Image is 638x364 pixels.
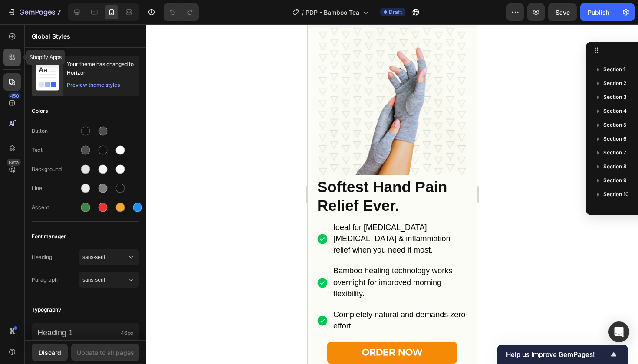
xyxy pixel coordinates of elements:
span: Section 1 [603,65,625,74]
button: Publish [580,3,617,21]
span: / [302,8,304,17]
span: Section 5 [603,121,626,129]
span: Paragraph [32,276,79,284]
div: Text [32,146,79,154]
div: Open Intercom Messenger [608,321,629,342]
span: Heading [32,253,79,261]
span: sans-serif [82,253,127,261]
span: Typography [32,305,61,315]
button: Save [548,3,577,21]
button: 7 [3,3,65,21]
span: Section 7 [603,148,626,157]
span: Section 6 [603,134,627,143]
div: Update to all pages [77,348,134,357]
span: Section 8 [603,162,627,171]
div: Beta [7,159,21,166]
div: Discard [39,348,61,357]
div: Your theme has changed to Horizon [67,60,136,77]
span: Font manager [32,231,66,242]
div: 450 [8,92,21,99]
span: Section 2 [603,79,626,88]
div: Line [32,184,79,192]
div: Button [32,127,79,135]
button: Update to all pages [71,344,139,361]
span: Help us improve GemPages! [506,351,608,359]
span: Section 11 [603,204,628,213]
button: Discard [32,344,68,361]
span: Section 10 [603,190,629,199]
span: Draft [389,8,402,16]
button: sans-serif [79,249,139,265]
span: Save [556,9,570,16]
span: Section 3 [603,93,627,102]
div: Accent [32,203,79,211]
p: Heading 1 [37,328,117,338]
span: 46px [121,329,134,337]
div: Publish [588,8,609,17]
p: Global Styles [32,32,139,41]
span: sans-serif [82,276,127,284]
div: Background [32,165,79,173]
span: PDP - Bamboo Tea [306,8,359,17]
button: sans-serif [79,272,139,288]
iframe: Design area [308,24,477,364]
span: Section 4 [603,107,627,115]
span: Colors [32,106,48,116]
p: 7 [57,7,61,17]
button: Show survey - Help us improve GemPages! [506,349,619,360]
div: Preview theme styles [67,81,120,89]
span: Section 9 [603,176,627,185]
div: Undo/Redo [164,3,199,21]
